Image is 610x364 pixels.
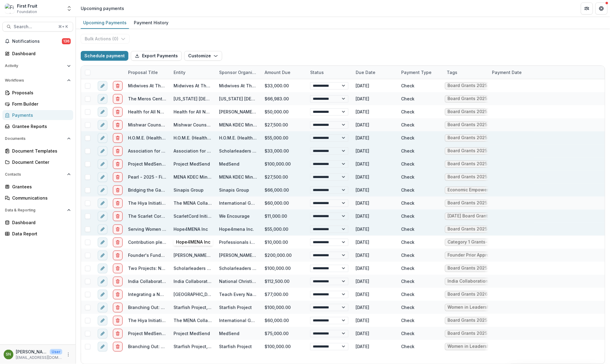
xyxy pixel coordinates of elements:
div: [DATE] [352,79,398,92]
button: edit [98,251,107,260]
div: The Hiya Initiative [128,317,166,324]
button: edit [98,224,107,234]
span: Notifications [12,39,62,44]
div: The Meros Center - 2025 - First Fruit Board Grant Application Form [128,96,166,102]
div: Payments [12,112,68,118]
div: Two Projects: No More Initiative & VSI (Capacity Building) - 0068Y00001SbP5XQAV [128,265,166,271]
div: [PERSON_NAME] International University [219,109,257,115]
div: $66,983.00 [261,92,307,105]
div: Due Date [352,69,379,76]
button: edit [98,329,107,339]
button: Open entity switcher [65,2,73,15]
div: Check [398,236,443,249]
span: Data & Reporting [5,208,65,212]
div: Check [398,340,443,353]
div: Payment History [131,18,171,27]
a: Data Report [2,229,73,239]
div: Check [398,288,443,301]
button: delete [113,172,123,182]
div: The Scarlet Cord Initiative - Trauma Resilience and Sustainable Empowerment (TRASE 2025) - First ... [128,213,166,219]
button: delete [113,198,123,208]
a: H.O.M.E. (Health Outreach to the [GEOGRAPHIC_DATA]) [174,135,288,140]
div: Board Grants 2025 [448,266,487,271]
div: [DATE] [352,144,398,157]
div: Amount Due [261,66,307,79]
button: delete [113,342,123,352]
div: Integrating a New Tech Strategy - 0068Y00001Q0siyQAB [128,291,166,298]
div: MENA KDEC Ministries [219,174,257,180]
div: Association for [DEMOGRAPHIC_DATA] Theological Education in [GEOGRAPHIC_DATA] - 2025 - First Frui... [128,148,166,154]
a: Professionals in [DEMOGRAPHIC_DATA] Philanthropy [174,240,284,245]
a: Form Builder [2,99,73,109]
div: [DATE] [352,197,398,210]
div: Check [398,105,443,118]
span: 136 [62,38,71,44]
div: Check [398,118,443,131]
div: Sponsor Organization [215,66,261,79]
div: [DATE] [352,262,398,275]
div: $100,000.00 [261,262,307,275]
span: Activity [5,64,65,68]
button: edit [98,159,107,169]
div: H.O.M.E. (Health Outreach to the [GEOGRAPHIC_DATA]) - 2025 - First Fruit Board Grant Application ... [128,135,166,141]
button: delete [113,251,123,260]
div: Starfish Project [219,304,252,311]
div: International Generosity Foundation [219,317,257,324]
div: Scholarleaders International [219,148,257,154]
button: delete [113,107,123,117]
button: edit [98,303,107,312]
div: $77,000.00 [261,288,307,301]
div: Grantees [12,184,68,190]
div: $33,000.00 [261,144,307,157]
div: $100,000.00 [261,301,307,314]
button: edit [98,316,107,325]
div: Board Grants 2025 [448,161,487,167]
div: Status [307,69,327,76]
div: [DATE] [352,223,398,236]
div: Check [398,170,443,184]
div: [DATE] [352,236,398,249]
button: delete [113,290,123,299]
div: Form Builder [12,101,68,107]
button: edit [98,238,107,247]
button: Search... [2,22,73,32]
div: Tags [443,66,489,79]
a: Midwives At The Edges [174,83,223,88]
div: India Collaboration 2025 [448,279,500,284]
div: Pearl - 2025 - First Fruit Board Grant Application Form [128,174,166,180]
div: Check [398,144,443,157]
div: Check [398,301,443,314]
div: [DATE] [352,184,398,197]
div: Board Grants 2025 [448,96,487,101]
div: [DATE] [352,92,398,105]
a: Mishwar Counseling [174,122,217,127]
div: MedSend [219,330,239,337]
button: edit [98,264,107,273]
button: delete [113,146,123,156]
div: Sofia Njoroge [6,352,11,356]
div: Mishwar Counseling - 2025 - First Fruit Board Grant Application Form [128,122,166,128]
div: $50,000.00 [261,105,307,118]
div: Status [307,66,352,79]
div: Sinapis Group [219,187,249,193]
div: Check [398,327,443,340]
div: National Christian Foundation [219,278,257,285]
div: ⌘ + K [57,23,69,30]
div: Contribution pledge to PCP for 2025 - 006UN00000AZpzbYAD [128,239,166,245]
div: $112,500.00 [261,275,307,288]
div: [DATE] [352,157,398,170]
a: Starfish Project, Inc. [174,344,216,349]
div: [DATE] [352,275,398,288]
div: [DATE] [352,314,398,327]
a: Sinapis Group [174,187,204,193]
div: Due Date [352,66,398,79]
button: delete [113,264,123,273]
button: delete [113,316,123,325]
div: We Encourage [219,213,250,219]
div: Board Grants 2026 [448,292,488,297]
div: Board Grants 2025 [448,318,487,323]
div: Branching Out: Doubling in Size and Expanding our Advocacy [128,304,166,311]
span: Contacts [5,172,65,177]
div: $33,000.00 [261,79,307,92]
